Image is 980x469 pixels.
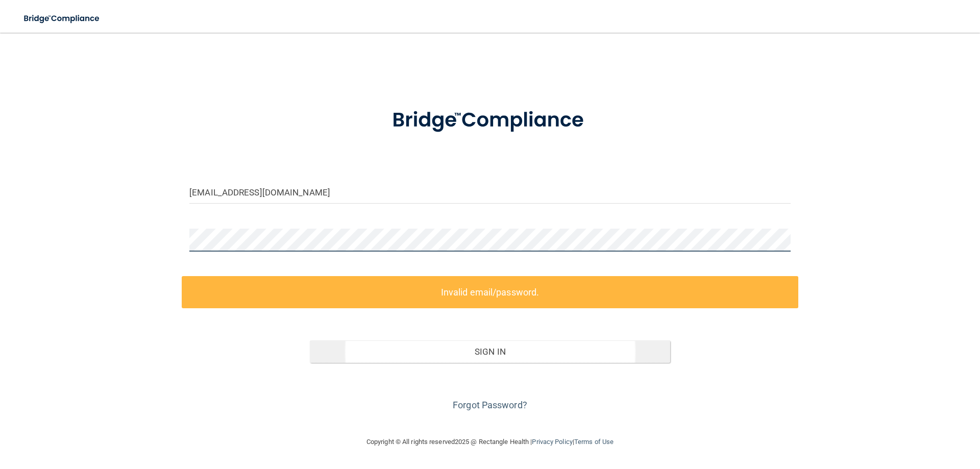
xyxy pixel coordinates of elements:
[304,426,676,458] div: Copyright © All rights reserved 2025 @ Rectangle Health | |
[371,94,609,147] img: bridge_compliance_login_screen.278c3ca4.svg
[15,8,109,29] img: bridge_compliance_login_screen.278c3ca4.svg
[574,438,614,446] a: Terms of Use
[189,181,791,204] input: Email
[310,340,671,363] button: Sign In
[453,400,527,410] a: Forgot Password?
[532,438,572,446] a: Privacy Policy
[182,276,798,308] label: Invalid email/password.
